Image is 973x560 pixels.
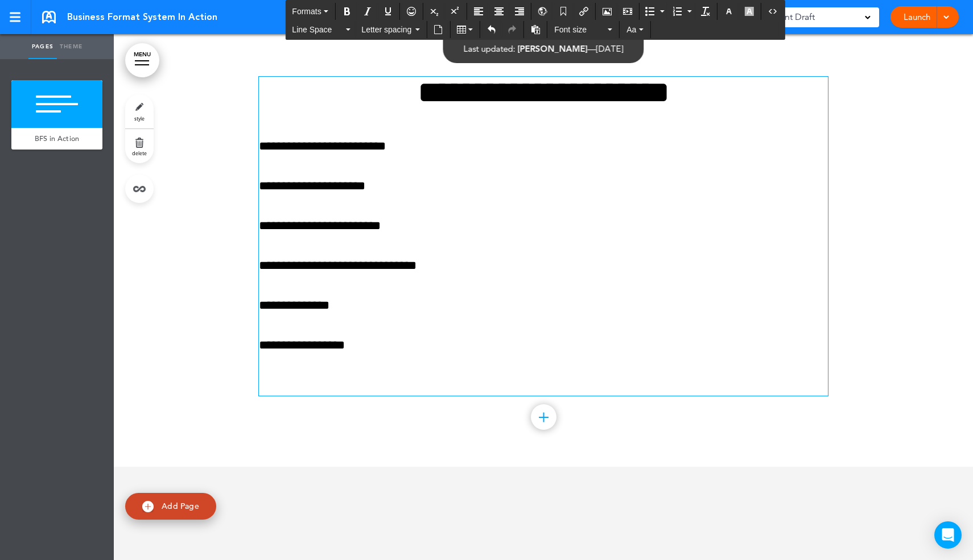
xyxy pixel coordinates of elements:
div: — [464,44,624,53]
span: [DATE] [596,43,624,54]
div: Insert document [428,21,448,38]
a: Pages [28,34,57,59]
span: style [134,115,145,122]
span: Font size [554,24,605,35]
span: Line Space [292,24,343,35]
span: Business Format System In Action [67,11,217,23]
a: Theme [57,34,85,59]
div: Open Intercom Messenger [934,521,962,549]
div: Table [452,21,478,38]
span: Add Page [162,501,199,511]
a: MENU [125,43,159,77]
a: BFS in Action [11,128,102,150]
span: Current Draft [762,9,815,25]
span: [PERSON_NAME] [518,43,588,54]
img: add.svg [142,501,154,512]
div: Paste as text [526,21,545,38]
span: BFS in Action [35,134,80,143]
span: delete [132,150,147,156]
a: Launch [899,6,935,28]
a: delete [125,129,154,163]
span: Last updated: [464,43,516,54]
div: Undo [482,21,501,38]
div: Redo [502,21,522,38]
a: style [125,94,154,128]
a: Add Page [125,493,216,520]
span: Letter spacing [361,24,413,35]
